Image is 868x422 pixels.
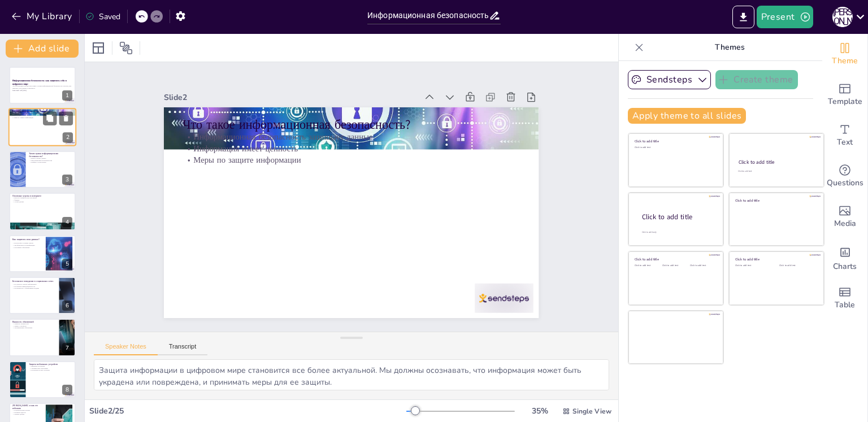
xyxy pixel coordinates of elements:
div: Add images, graphics, shapes or video [822,197,867,237]
div: Click to add text [779,264,815,267]
span: Charts [833,260,857,273]
div: 6 [62,301,72,311]
p: Закрытие уязвимостей [12,323,56,325]
div: Add ready made slides [822,75,867,115]
p: Осторожность при установке [29,369,72,371]
div: Click to add text [738,170,813,173]
div: Change the overall theme [822,34,867,75]
span: Template [828,95,862,108]
div: Click to add text [690,264,715,267]
div: Click to add title [735,257,816,262]
p: Меры по защите информации [311,25,459,338]
div: https://cdn.sendsteps.com/images/logo/sendsteps_logo_white.pnghttps://cdn.sendsteps.com/images/lo... [8,108,76,147]
div: 4 [62,217,72,227]
button: Sendsteps [628,70,711,89]
button: Speaker Notes [94,343,158,355]
p: Антивирусные программы [29,367,72,369]
div: Click to add title [642,212,714,222]
div: 2 [63,133,73,143]
p: Предотвращение мошенничества [29,159,72,162]
div: 1 [62,90,72,101]
p: [PERSON_NAME] и как его избежать [12,404,42,410]
p: Не делитесь личной информацией [12,283,56,285]
div: Add text boxes [822,115,867,156]
button: Duplicate Slide [43,112,57,125]
p: Важность обновлений [12,320,56,324]
span: Table [835,299,855,311]
div: Slide 2 / 25 [89,406,406,416]
textarea: Защита информации в цифровом мире становится все более актуальной. Мы должны осознавать, что инфо... [94,359,609,390]
div: Click to add text [662,264,688,267]
div: Click to add title [739,159,814,166]
div: Layout [89,39,107,57]
p: Надежные источники [29,365,72,367]
div: https://cdn.sendsteps.com/images/logo/sendsteps_logo_white.pnghttps://cdn.sendsteps.com/images/lo... [9,193,76,230]
button: Create theme [715,70,798,89]
button: Present [757,6,813,28]
span: Single View [572,407,611,416]
strong: Информационная безопасность: как защитить себя в цифровом мире [12,80,67,86]
div: https://cdn.sendsteps.com/images/logo/sendsteps_logo_white.pnghttps://cdn.sendsteps.com/images/lo... [9,151,76,188]
p: Двухфакторная аутентификация [12,244,42,246]
button: My Library [8,7,77,25]
div: 35 % [526,406,553,416]
p: Информация имеет ценность [322,21,470,333]
p: Проверка адресов [12,411,42,414]
div: Get real-time input from your audience [822,156,867,197]
p: Безопасное поведение в социальных сетях [12,280,56,283]
p: Защита личных данных [29,157,72,159]
span: Questions [827,177,863,189]
p: Подозрительные письма [12,409,42,411]
p: Информационная безопасность защищает данные [332,16,480,328]
button: М [PERSON_NAME] [832,6,853,28]
div: Click to add text [635,146,715,149]
div: Add a table [822,278,867,319]
p: Доверие к технологиям [29,162,72,164]
p: Информационная безопасность защищает данные [12,112,73,115]
div: Click to add text [735,264,771,267]
div: 3 [62,175,72,185]
p: Фишинг [12,199,72,201]
p: Используйте сложные пароли [12,242,42,244]
div: Click to add title [635,257,715,262]
div: М [PERSON_NAME] [832,7,853,27]
p: Эта презентация поможет вам понять основы информационной безопасности и научит, как защитить свои... [12,85,72,89]
p: Зачем нужна информационная безопасность? [29,152,72,158]
div: Click to add body [642,231,713,234]
p: Регулярные обновления [12,246,42,249]
div: Click to add title [635,139,715,143]
button: Transcript [158,343,208,355]
p: Утечка данных [12,201,72,203]
div: https://cdn.sendsteps.com/images/logo/sendsteps_logo_white.pnghttps://cdn.sendsteps.com/images/lo... [9,67,76,104]
button: Apply theme to all slides [628,108,746,124]
button: Add slide [6,40,79,58]
p: Личные данные [12,414,42,416]
p: Как защитить свои данные? [12,237,42,241]
p: Информация имеет ценность [12,115,73,117]
p: Меры по защите информации [12,117,73,119]
div: 8 [62,385,72,395]
span: Theme [832,55,858,67]
p: Основные угрозы в интернете [12,194,72,198]
p: Своевременные обновления [12,327,56,329]
div: 7 [9,319,76,356]
div: Click to add title [735,198,816,202]
button: Delete Slide [59,112,73,125]
p: Настройки конфиденциальности [12,285,56,288]
p: Защита мобильных устройств [29,362,72,366]
p: Защита устройства [12,325,56,327]
div: 8 [9,361,76,398]
div: https://cdn.sendsteps.com/images/logo/sendsteps_logo_white.pnghttps://cdn.sendsteps.com/images/lo... [9,235,76,272]
p: Что такое информационная безопасность? [341,10,494,325]
p: Вирусы и вредоносные программы [12,197,72,199]
div: https://cdn.sendsteps.com/images/logo/sendsteps_logo_white.pnghttps://cdn.sendsteps.com/images/lo... [9,277,76,314]
div: Saved [85,11,120,22]
div: Add charts and graphs [822,237,867,278]
span: Position [119,41,133,55]
div: 5 [62,259,72,269]
p: Осторожность с незнакомыми людьми [12,288,56,290]
p: Generated with [URL] [12,89,72,92]
p: Что такое информационная безопасность? [12,110,73,114]
div: 7 [62,343,72,353]
input: Insert title [367,7,489,24]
